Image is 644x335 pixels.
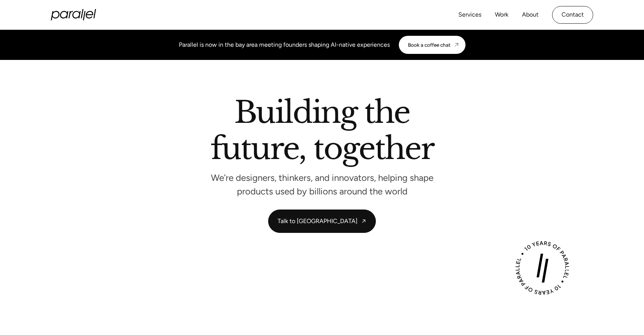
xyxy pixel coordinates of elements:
[453,42,459,48] img: CTA arrow image
[211,98,434,167] h2: Building the future, together
[522,9,539,20] a: About
[399,36,465,54] a: Book a coffee chat
[552,6,593,24] a: Contact
[51,9,96,20] a: home
[458,9,481,20] a: Services
[209,174,435,194] p: We’re designers, thinkers, and innovators, helping shape products used by billions around the world
[179,40,390,49] div: Parallel is now in the bay area meeting founders shaping AI-native experiences
[495,9,508,20] a: Work
[408,42,450,48] div: Book a coffee chat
